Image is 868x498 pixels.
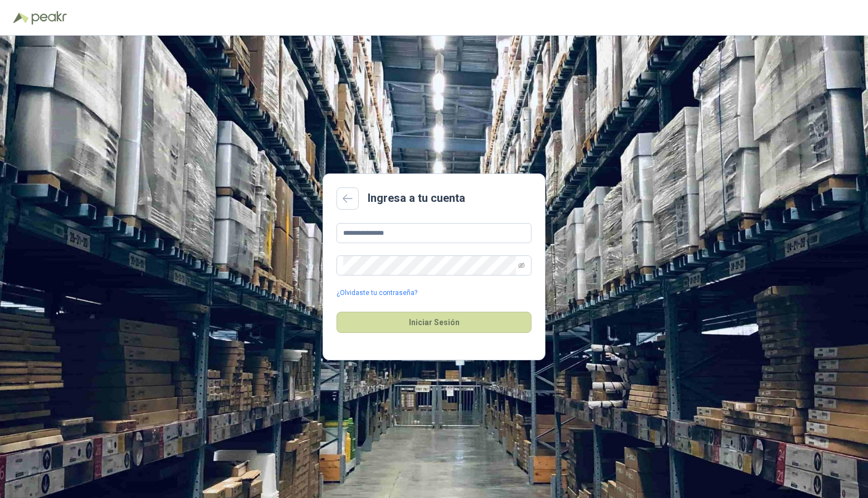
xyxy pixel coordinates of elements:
img: Peakr [31,11,67,25]
img: Logo [13,12,29,23]
button: Iniciar Sesión [337,312,531,333]
a: ¿Olvidaste tu contraseña? [337,288,417,298]
span: eye-invisible [518,262,525,269]
h2: Ingresa a tu cuenta [368,190,465,207]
